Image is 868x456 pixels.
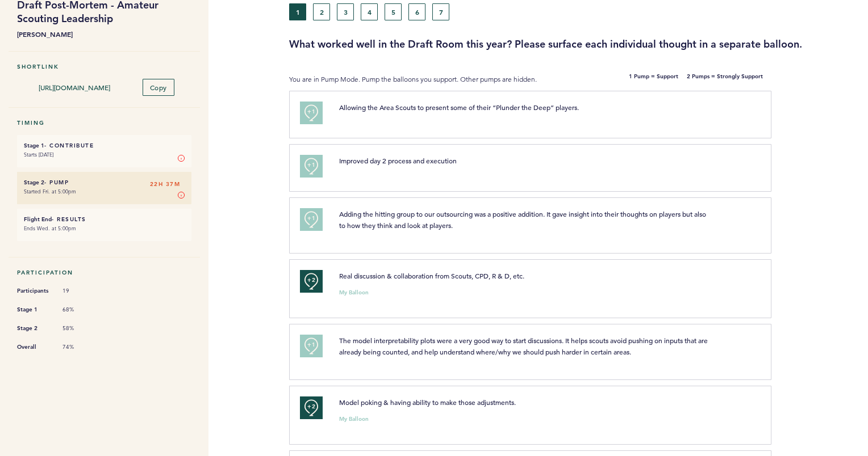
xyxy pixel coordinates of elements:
[300,208,323,231] button: +1
[143,79,174,96] button: Copy
[307,159,315,171] span: +1
[300,396,323,419] button: +2
[339,416,369,422] small: My Balloon
[289,74,570,85] p: You are in Pump Mode. Pump the balloons you support. Other pumps are hidden.
[150,83,167,92] span: Copy
[17,63,191,70] h5: Shortlink
[24,179,44,186] small: Stage 2
[361,3,378,20] button: 4
[17,28,191,40] b: [PERSON_NAME]
[62,287,97,295] span: 19
[17,304,51,315] span: Stage 1
[307,401,315,412] span: +2
[307,275,315,286] span: +2
[24,142,44,149] small: Stage 1
[17,285,51,297] span: Participants
[24,142,185,149] h6: - Contribute
[339,398,516,407] span: Model poking & having ability to make those adjustments.
[300,102,323,124] button: +1
[289,3,306,20] button: 1
[24,216,185,223] h6: - Results
[339,103,579,112] span: Allowing the Area Scouts to present some of their “Plunder the Deep” players.
[307,213,315,224] span: +1
[307,106,315,117] span: +1
[339,290,369,295] small: My Balloon
[24,225,76,232] time: Ends Wed. at 5:00pm
[17,269,191,276] h5: Participation
[629,74,678,85] b: 1 Pump = Support
[300,155,323,178] button: +1
[24,151,53,158] time: Starts [DATE]
[313,3,330,20] button: 2
[289,37,859,51] h3: What worked well in the Draft Room this year? Please surface each individual thought in a separat...
[339,271,524,280] span: Real discussion & collaboration from Scouts, CPD, R & D, etc.
[17,323,51,334] span: Stage 2
[307,339,315,351] span: +1
[24,188,76,195] time: Started Fri. at 5:00pm
[687,74,763,85] b: 2 Pumps = Strongly Support
[17,119,191,126] h5: Timing
[150,179,181,190] span: 22H 37M
[339,336,710,356] span: The model interpretability plots were a very good way to start discussions. It helps scouts avoid...
[62,306,97,314] span: 68%
[337,3,354,20] button: 3
[339,209,708,230] span: Adding the hitting group to our outsourcing was a positive addition. It gave insight into their t...
[62,324,97,332] span: 58%
[62,343,97,351] span: 74%
[408,3,425,20] button: 6
[17,341,51,353] span: Overall
[300,270,323,293] button: +2
[24,179,185,186] h6: - Pump
[300,335,323,357] button: +1
[385,3,402,20] button: 5
[432,3,449,20] button: 7
[24,216,52,223] small: Flight End
[339,156,457,165] span: Improved day 2 process and execution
